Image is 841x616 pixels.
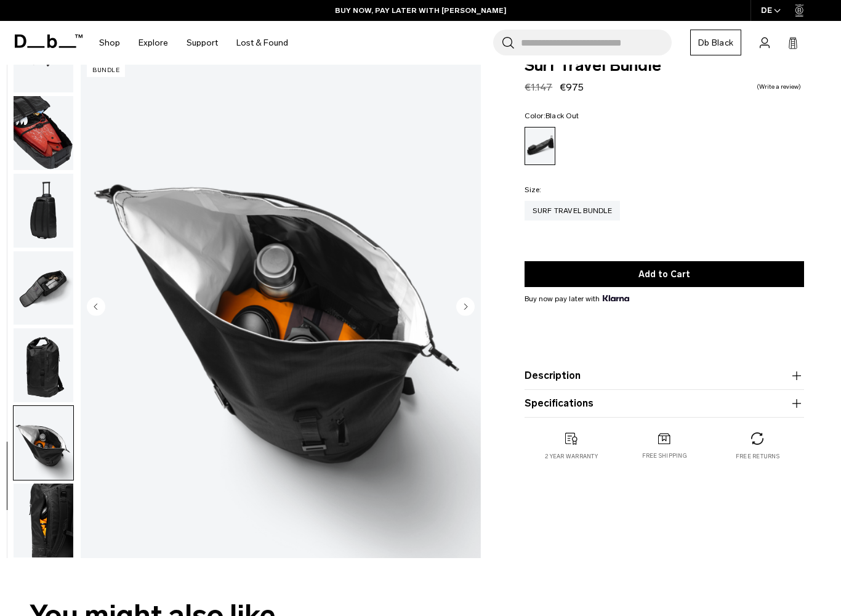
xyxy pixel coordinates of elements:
p: Free returns [736,452,779,461]
a: Write a review [757,84,801,90]
s: €1.147 [525,81,552,93]
nav: Main Navigation [90,21,297,65]
legend: Size: [525,186,541,193]
img: Surf Travel Bundle [81,58,481,558]
button: Next slide [456,298,475,318]
img: Surf Travel Bundle [14,328,73,402]
button: Specifications [525,396,804,411]
button: Surf Travel Bundle [13,328,74,403]
button: Surf Travel Bundle [13,95,74,171]
img: Surf Travel Bundle [14,484,73,557]
button: Surf Travel Bundle [13,405,74,480]
img: Surf Travel Bundle [14,251,73,325]
span: €975 [560,81,584,93]
a: Shop [99,21,120,65]
legend: Color: [525,112,579,120]
span: Surf Travel Bundle [525,58,804,74]
a: Black Out [525,127,555,165]
button: Add to Cart [525,261,804,287]
img: Surf Travel Bundle [14,96,73,170]
a: Surf Travel Bundle [525,201,620,221]
span: Black Out [545,111,579,120]
img: Surf Travel Bundle [14,406,73,480]
p: Bundle [87,64,125,77]
button: Previous slide [87,298,105,318]
span: Buy now pay later with [525,293,629,304]
button: Surf Travel Bundle [13,483,74,558]
button: Surf Travel Bundle [13,251,74,326]
p: 2 year warranty [545,452,598,461]
button: Description [525,368,804,383]
a: Db Black [690,30,741,55]
li: 9 / 10 [81,58,481,558]
img: Surf Travel Bundle [14,174,73,248]
img: {"height" => 20, "alt" => "Klarna"} [603,295,629,301]
p: Free shipping [642,452,687,460]
a: Support [187,21,218,65]
button: Surf Travel Bundle [13,173,74,248]
a: Explore [139,21,168,65]
a: BUY NOW, PAY LATER WITH [PERSON_NAME] [335,5,507,16]
a: Lost & Found [236,21,288,65]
